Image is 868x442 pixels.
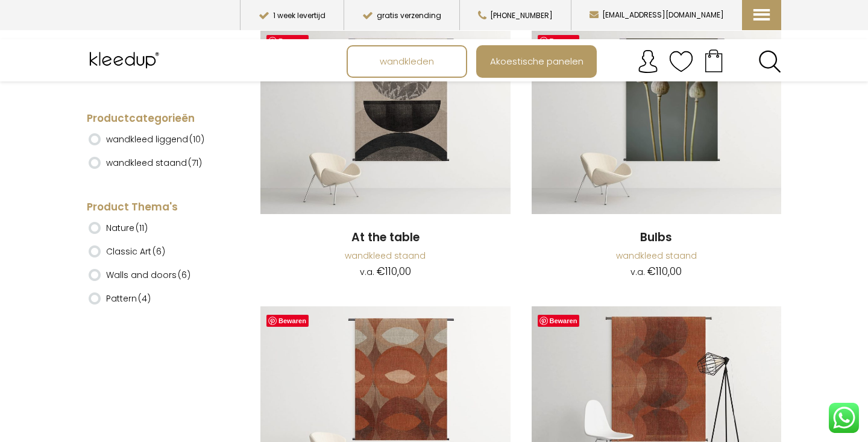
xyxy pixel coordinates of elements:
[87,200,225,215] h4: Product Thema's
[483,50,590,73] span: Akoestische panelen
[693,45,734,75] a: Your cart
[266,315,309,327] a: Bewaren
[647,264,682,279] bdi: 110,00
[538,35,580,47] a: Bewaren
[345,250,426,262] a: wandkleed staand
[260,230,511,246] a: At the table
[106,288,151,309] label: Pattern
[532,27,782,214] img: Bulbs
[373,50,441,73] span: wandkleden
[106,241,165,262] label: Classic Art
[477,46,596,77] a: Akoestische panelen
[106,265,190,285] label: Walls and doors
[153,245,165,257] span: (6)
[106,129,204,150] label: wandkleed liggend
[189,133,204,145] span: (10)
[377,264,385,279] span: €
[538,315,580,327] a: Bewaren
[360,266,374,278] span: v.a.
[348,46,466,77] a: wandkleden
[188,157,202,169] span: (71)
[136,222,148,234] span: (11)
[178,269,190,281] span: (6)
[532,27,782,216] a: Bulbs
[106,218,148,238] label: Nature
[669,49,693,74] img: verlanglijstje.svg
[532,230,782,246] a: Bulbs
[106,153,202,173] label: wandkleed staand
[631,266,645,278] span: v.a.
[87,45,165,75] img: Kleedup
[347,45,790,78] nav: Main menu
[87,112,225,126] h4: Productcategorieën
[636,49,660,74] img: account.svg
[377,264,411,279] bdi: 110,00
[138,292,151,305] span: (4)
[758,50,781,73] a: Search
[260,27,511,214] img: At The Table
[647,264,656,279] span: €
[616,250,697,262] a: wandkleed staand
[266,35,309,47] a: Bewaren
